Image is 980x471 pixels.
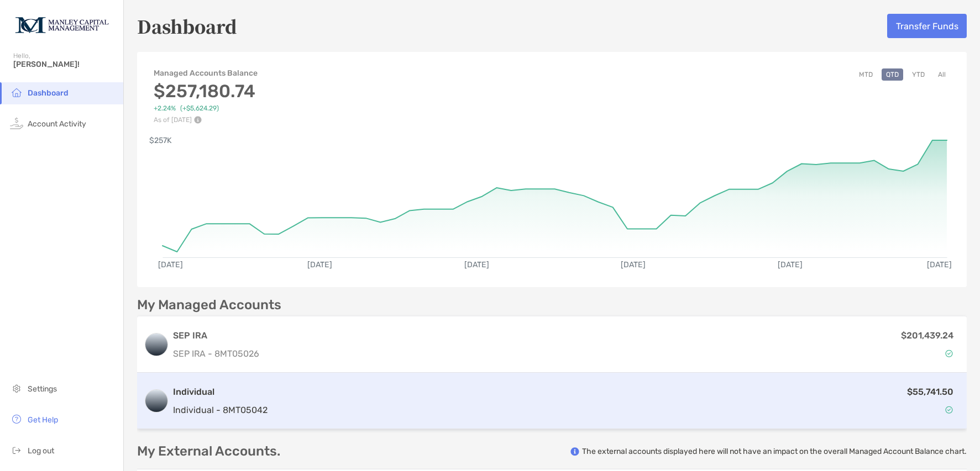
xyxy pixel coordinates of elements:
[907,385,953,399] p: $55,741.50
[145,334,167,356] img: logo account
[158,260,183,269] text: [DATE]
[10,86,23,99] img: household icon
[908,68,929,81] button: YTD
[154,81,259,102] h3: $257,180.74
[582,446,967,457] p: The external accounts displayed here will not have an impact on the overall Managed Account Balan...
[945,406,953,414] img: Account Status icon
[137,298,281,312] p: My Managed Accounts
[882,68,903,81] button: QTD
[464,260,489,269] text: [DATE]
[10,443,23,457] img: logout icon
[570,447,579,456] img: info
[154,104,176,113] span: +2.24%
[13,60,117,69] span: [PERSON_NAME]!
[13,4,110,44] img: Zoe Logo
[149,136,172,145] text: $257K
[28,88,69,98] span: Dashboard
[145,390,167,412] img: logo account
[10,382,23,395] img: settings icon
[855,68,877,81] button: MTD
[173,385,268,399] h3: Individual
[934,68,950,81] button: All
[137,444,280,458] p: My External Accounts.
[901,329,953,342] p: $201,439.24
[28,119,86,129] span: Account Activity
[778,260,803,269] text: [DATE]
[194,116,202,124] img: Performance Info
[180,104,219,113] span: ( +$5,624.29 )
[154,116,259,124] p: As of [DATE]
[887,14,967,38] button: Transfer Funds
[945,350,953,357] img: Account Status icon
[137,13,237,39] h5: Dashboard
[28,415,58,425] span: Get Help
[10,412,23,426] img: get-help icon
[307,260,332,269] text: [DATE]
[621,260,646,269] text: [DATE]
[28,384,57,394] span: Settings
[10,117,23,130] img: activity icon
[173,329,259,342] h3: SEP IRA
[173,403,268,417] p: Individual - 8MT05042
[173,347,259,361] p: SEP IRA - 8MT05026
[28,446,54,456] span: Log out
[927,260,952,269] text: [DATE]
[154,68,259,78] h4: Managed Accounts Balance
